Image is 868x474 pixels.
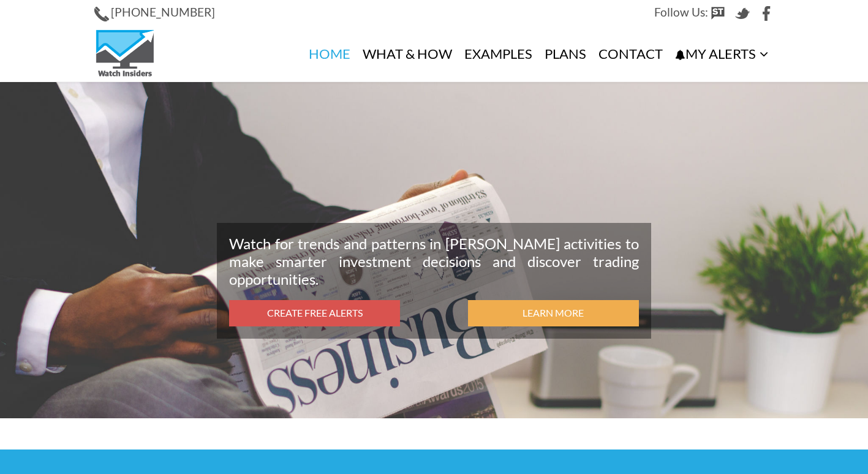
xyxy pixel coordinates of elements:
img: StockTwits [711,6,725,21]
a: Home [303,26,357,81]
a: Contact [592,26,669,81]
a: What & How [357,26,458,81]
img: Phone [94,7,109,21]
img: Facebook [760,6,774,21]
span: Follow Us: [654,5,708,19]
a: Examples [458,26,538,81]
a: My Alerts [669,26,774,82]
a: Plans [538,26,592,81]
img: Twitter [735,6,750,21]
span: [PHONE_NUMBER] [111,5,215,19]
p: Watch for trends and patterns in [PERSON_NAME] activities to make smarter investment decisions an... [229,235,639,288]
a: Learn More [468,300,639,326]
a: Create Free Alerts [229,300,400,326]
